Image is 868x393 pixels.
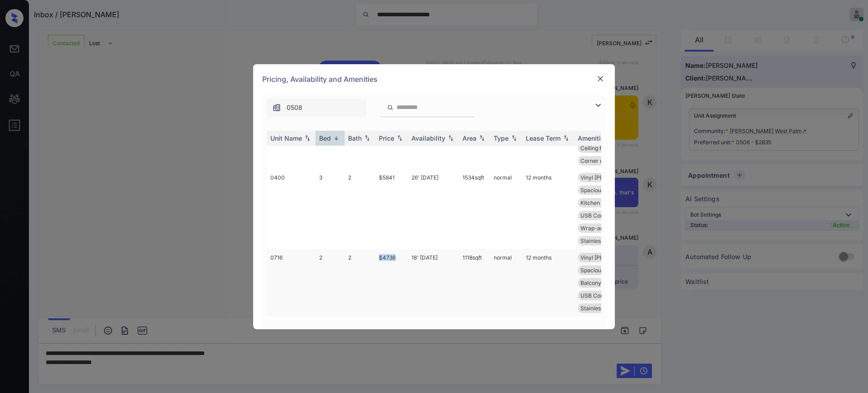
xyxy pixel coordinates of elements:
img: sorting [303,135,312,141]
img: icon-zuma [593,100,604,111]
td: 2 [316,317,344,384]
span: Wrap-around [MEDICAL_DATA]... [580,225,665,232]
div: Area [462,134,476,142]
td: 18' [DATE] [408,249,459,317]
td: $4996 [375,317,408,384]
span: USB Compatible ... [580,212,628,219]
span: Ceiling Fan [580,145,609,152]
div: Availability [411,134,445,142]
td: 12 months [522,169,574,249]
td: 2 [344,317,375,384]
td: 2 [316,249,344,317]
img: sorting [446,135,455,141]
div: Bath [348,134,362,142]
span: Vinyl [PERSON_NAME]... [580,254,642,261]
div: Amenities [578,134,608,142]
td: 0716 [267,249,316,317]
div: Lease Term [526,134,561,142]
td: 18' [DATE] [408,317,459,384]
span: Stainless Steel... [580,305,622,312]
span: 0508 [287,103,302,113]
td: 12 months [522,249,574,317]
td: 0400 [267,169,316,249]
img: icon-zuma [387,104,394,112]
div: Price [379,134,394,142]
img: sorting [332,135,341,142]
td: normal [490,249,522,317]
span: Spacious Closet [580,267,622,274]
img: close [596,74,605,83]
td: $4736 [375,249,408,317]
td: 12 months [522,317,574,384]
td: 2 [344,169,375,249]
td: normal [490,169,522,249]
span: Balcony [580,279,601,286]
span: Vinyl [PERSON_NAME]... [580,174,642,181]
img: sorting [395,135,404,141]
td: $5841 [375,169,408,249]
div: Type [494,134,509,142]
img: sorting [477,135,486,141]
img: sorting [561,135,571,141]
div: Pricing, Availability and Amenities [253,64,615,94]
td: 1416 [267,317,316,384]
img: icon-zuma [272,103,281,112]
td: 3 [316,169,344,249]
img: sorting [509,135,519,141]
span: Corner unit [580,157,609,164]
td: normal [490,317,522,384]
img: sorting [363,135,372,141]
div: Bed [319,134,331,142]
td: 26' [DATE] [408,169,459,249]
span: Stainless Steel... [580,237,622,244]
span: USB Compatible ... [580,292,628,299]
div: Unit Name [270,134,302,142]
td: 2 [344,249,375,317]
td: 1534 sqft [459,169,490,249]
span: Spacious Closet [580,187,622,194]
td: 1118 sqft [459,249,490,317]
td: 1118 sqft [459,317,490,384]
span: Kitchen Island/... [580,199,622,206]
